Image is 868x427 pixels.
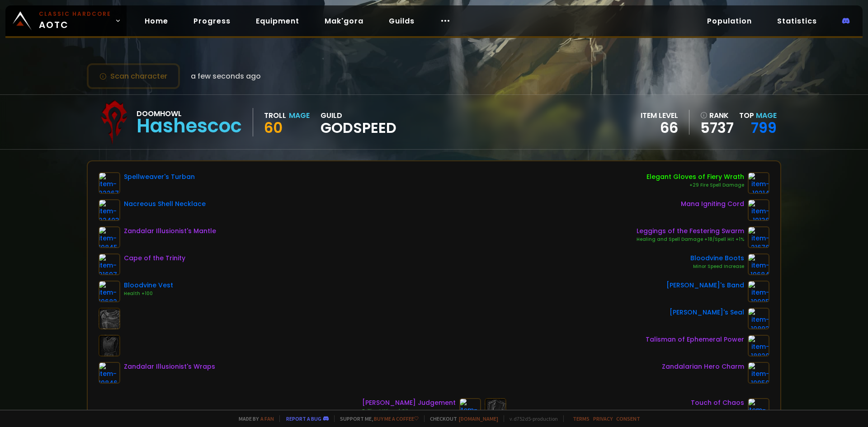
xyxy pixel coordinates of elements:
div: +29 Fire Spell Damage [646,182,744,189]
div: Doomhowl [137,108,242,119]
img: item-19893 [748,308,769,329]
div: item level [641,110,678,121]
a: Guilds [382,12,422,30]
span: Made by [233,415,274,422]
div: 66 [641,121,678,135]
img: item-19846 [99,362,120,384]
div: Cape of the Trinity [124,253,185,263]
div: [PERSON_NAME]'s Band [666,281,744,290]
div: rank [700,110,734,121]
small: Classic Hardcore [39,10,111,18]
a: Equipment [249,12,307,30]
div: Hashescoc [137,119,242,133]
a: Statistics [770,12,824,30]
a: Privacy [593,415,613,422]
div: Brilliant Wizard Oil [362,408,456,415]
div: [PERSON_NAME]'s Seal [670,308,744,317]
img: item-21697 [99,253,120,275]
img: item-19950 [748,362,769,384]
img: item-19136 [748,199,769,221]
div: Spellweaver's Turban [124,172,195,182]
div: Bloodvine Vest [124,281,173,290]
div: Zandalar Illusionist's Mantle [124,226,216,236]
a: Classic HardcoreAOTC [5,5,127,36]
a: Consent [616,415,640,422]
div: Minor Speed Increase [690,263,744,270]
img: item-19884 [459,398,481,420]
div: [PERSON_NAME] Judgement [362,398,456,408]
img: item-22403 [99,199,120,221]
img: item-18820 [748,335,769,357]
img: item-21676 [748,226,769,248]
img: item-22267 [99,172,120,194]
div: Touch of Chaos [691,398,744,408]
div: Mana Igniting Cord [681,199,744,209]
div: Troll [264,110,286,121]
span: Checkout [424,415,498,422]
a: a fan [260,415,274,422]
a: Terms [573,415,590,422]
img: item-19861 [748,398,769,420]
img: item-19845 [99,226,120,248]
img: item-10214 [748,172,769,194]
a: Mak'gora [317,12,371,30]
a: Report a bug [286,415,321,422]
div: Leggings of the Festering Swarm [637,226,744,236]
a: Population [700,12,759,30]
span: Support me, [334,415,419,422]
a: Home [137,12,175,30]
div: Zandalar Illusionist's Wraps [124,362,215,371]
span: v. d752d5 - production [504,415,558,422]
span: 60 [264,117,283,138]
span: AOTC [39,10,111,32]
div: guild [321,110,396,135]
div: Healing and Spell Damage +18/Spell Hit +1% [637,236,744,243]
img: item-19905 [748,281,769,302]
a: [DOMAIN_NAME] [459,415,498,422]
span: a few seconds ago [191,70,261,82]
div: Elegant Gloves of Fiery Wrath [646,172,744,182]
div: Talisman of Ephemeral Power [646,335,744,344]
a: Buy me a coffee [374,415,419,422]
div: Top [739,110,777,121]
span: godspeed [321,121,396,135]
div: Nacreous Shell Necklace [124,199,206,209]
img: item-19684 [748,253,769,275]
a: Progress [186,12,238,30]
div: Bloodvine Boots [690,253,744,263]
div: Zandalarian Hero Charm [662,362,744,371]
a: 5737 [700,121,734,135]
a: 799 [751,117,777,138]
div: Health +100 [124,290,173,297]
div: Mage [289,110,310,121]
button: Scan character [87,63,180,89]
img: item-19682 [99,281,120,302]
span: Mage [756,110,777,121]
